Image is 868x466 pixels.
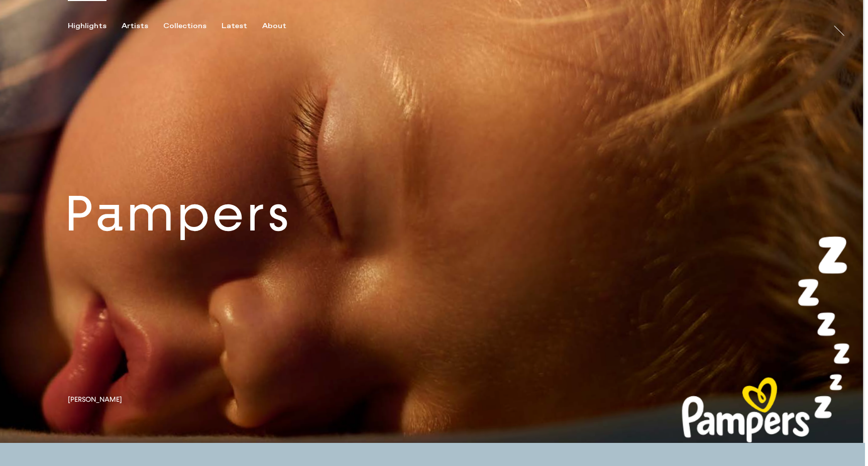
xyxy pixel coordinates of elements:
div: Latest [222,22,247,31]
button: Highlights [68,22,122,31]
div: About [262,22,286,31]
button: Collections [163,22,222,31]
button: About [262,22,301,31]
div: Artists [122,22,148,31]
button: Artists [122,22,163,31]
button: Latest [222,22,262,31]
div: Highlights [68,22,106,31]
div: Collections [163,22,206,31]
